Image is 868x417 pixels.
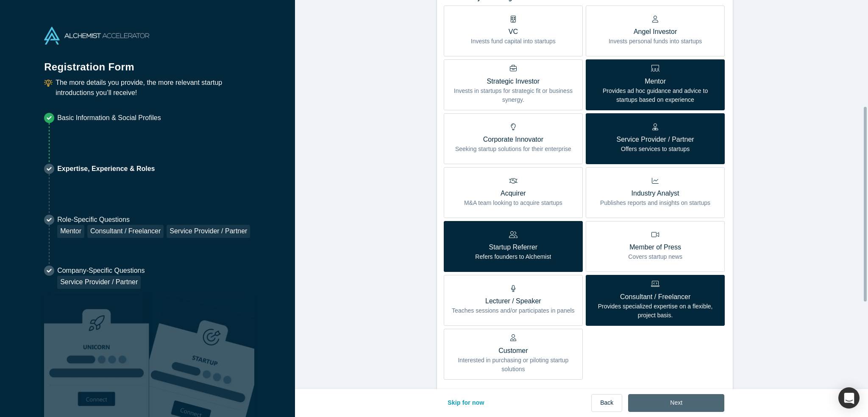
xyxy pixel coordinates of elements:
[628,252,682,261] p: Covers startup news
[44,27,149,45] img: Alchemist Accelerator Logo
[57,164,155,174] p: Expertise, Experience & Roles
[609,27,702,37] p: Angel Investor
[450,346,576,356] p: Customer
[439,394,493,412] button: Skip for now
[57,225,84,238] div: Mentor
[167,225,250,238] div: Service Provider / Partner
[87,225,164,238] div: Consultant / Freelancer
[452,306,575,315] p: Teaches sessions and/or participates in panels
[592,87,718,104] p: Provides ad hoc guidance and advice to startups based on experience
[628,394,724,412] button: Next
[450,356,576,374] p: Interested in purchasing or piloting startup solutions
[600,199,710,207] p: Publishes reports and insights on startups
[592,302,718,320] p: Provides specialized expertise on a flexible, project basis.
[57,276,141,289] div: Service Provider / Partner
[628,242,682,252] p: Member of Press
[616,145,694,154] p: Offers services to startups
[444,386,726,397] label: Are you interested in co-founder opportunities to start/join a new startup?
[464,188,562,199] p: Acquirer
[591,394,622,412] button: Back
[57,113,161,123] p: Basic Information & Social Profiles
[600,188,710,199] p: Industry Analyst
[471,37,556,46] p: Invests fund capital into startups
[592,292,718,302] p: Consultant / Freelancer
[450,87,576,104] p: Invests in startups for strategic fit or business synergy.
[464,199,562,207] p: M&A team looking to acquire startups
[455,134,571,145] p: Corporate Innovator
[592,76,718,87] p: Mentor
[57,215,250,225] p: Role-Specific Questions
[475,242,551,252] p: Startup Referrer
[56,78,251,98] p: The more details you provide, the more relevant startup introductions you’ll receive!
[475,252,551,261] p: Refers founders to Alchemist
[616,134,694,145] p: Service Provider / Partner
[57,266,145,276] p: Company-Specific Questions
[452,296,575,306] p: Lecturer / Speaker
[609,37,702,46] p: Invests personal funds into startups
[455,145,571,154] p: Seeking startup solutions for their enterprise
[450,76,576,87] p: Strategic Investor
[471,27,556,37] p: VC
[44,50,251,75] h1: Registration Form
